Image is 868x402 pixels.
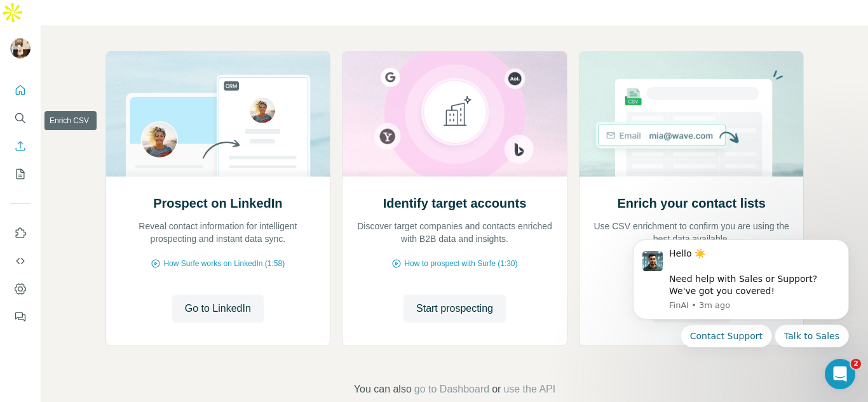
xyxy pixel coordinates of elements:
[579,51,804,177] img: Enrich your contact lists
[10,135,31,157] button: Enrich CSV
[614,224,868,396] iframe: Intercom notifications message
[119,220,318,245] p: Reveal contact information for intelligent prospecting and instant data sync.
[383,194,527,212] h2: Identify target accounts
[404,258,517,269] span: How to prospect with Surfe (1:30)
[355,220,554,245] p: Discover target companies and contacts enriched with B2B data and insights.
[105,51,331,177] img: Prospect on LinkedIn
[592,220,791,245] p: Use CSV enrichment to confirm you are using the best data available.
[172,295,264,323] button: Go to LinkedIn
[10,250,31,272] button: Use Surfe API
[10,107,31,130] button: Search
[153,194,282,212] h2: Prospect on LinkedIn
[342,51,567,177] img: Identify target accounts
[851,359,861,369] span: 2
[10,222,31,245] button: Use Surfe on LinkedIn
[492,382,501,397] span: or
[416,301,493,316] span: Start prospecting
[163,258,285,269] span: How Surfe works on LinkedIn (1:58)
[354,382,412,397] span: You can also
[10,305,31,328] button: Feedback
[10,163,31,185] button: My lists
[10,79,31,102] button: Quick start
[414,382,489,397] button: go to Dashboard
[10,38,31,58] img: Avatar
[10,278,31,300] button: Dashboard
[403,295,506,323] button: Start prospecting
[825,359,855,389] iframe: Intercom live chat
[617,194,765,212] h2: Enrich your contact lists
[185,301,251,316] span: Go to LinkedIn
[503,382,555,397] button: use the API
